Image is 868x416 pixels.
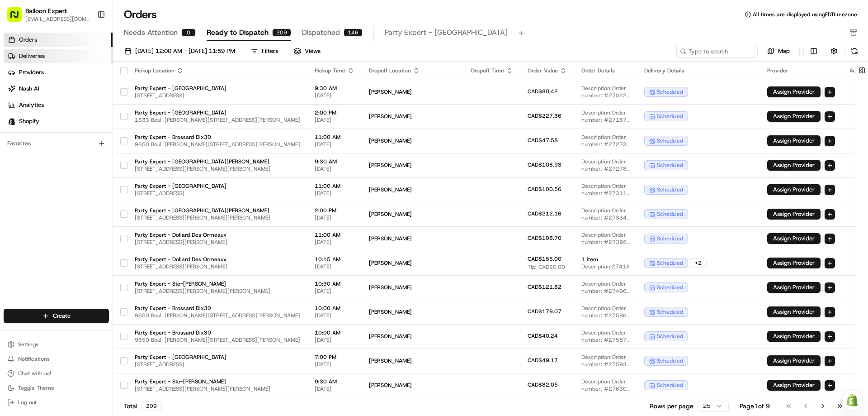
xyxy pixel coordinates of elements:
[135,231,300,239] span: Party Expert - Dollard Des Ormeaux
[9,86,25,103] img: 1736555255976-a54dd68f-1ca7-489b-9aae-adbdc363a1c4
[767,233,821,244] button: Assign Provider
[657,284,683,291] span: scheduled
[315,287,354,295] span: [DATE]
[135,361,300,368] span: [STREET_ADDRESS]
[581,158,630,172] span: Description: Order number: #27278 for [PERSON_NAME]
[528,332,558,339] span: CAD$40.24
[5,128,73,144] a: 📗Knowledge Base
[25,6,67,15] span: Balloon Expert
[369,308,457,316] span: [PERSON_NAME]
[315,165,354,172] span: [DATE]
[528,88,558,95] span: CAD$80.42
[767,111,821,122] button: Assign Provider
[53,312,71,320] span: Create
[4,136,109,151] div: Favorites
[90,153,109,160] span: Pylon
[581,207,630,221] span: Description: Order number: #27334 for [PERSON_NAME]
[581,329,630,344] span: Description: Order number: #27587 for [PERSON_NAME]
[8,118,15,125] img: Shopify logo
[767,67,835,74] div: Provider
[135,256,300,263] span: Party Expert - Dollard Des Ormeaux
[315,256,354,263] span: 10:15 AM
[385,27,508,38] span: Party Expert - [GEOGRAPHIC_DATA]
[369,357,457,364] span: [PERSON_NAME]
[135,85,300,92] span: Party Expert - [GEOGRAPHIC_DATA]
[18,355,50,363] span: Notifications
[315,361,354,368] span: [DATE]
[19,117,39,125] span: Shopify
[154,89,165,100] button: Start new chat
[753,11,857,18] span: All times are displayed using EDT timezone
[9,132,16,139] div: 📗
[315,214,354,221] span: [DATE]
[135,116,300,124] span: 1633 Boul. [PERSON_NAME][STREET_ADDRESS][PERSON_NAME]
[18,131,69,140] span: Knowledge Base
[657,259,683,267] span: scheduled
[767,184,821,195] button: Assign Provider
[135,109,300,116] span: Party Expert - [GEOGRAPHIC_DATA]
[528,161,561,168] span: CAD$108.93
[64,153,109,160] a: Powered byPylon
[315,329,354,336] span: 10:00 AM
[761,46,796,57] button: Map
[73,128,149,144] a: 💻API Documentation
[135,67,300,74] div: Pickup Location
[315,305,354,312] span: 10:00 AM
[85,131,145,140] span: API Documentation
[135,287,300,295] span: [STREET_ADDRESS][PERSON_NAME][PERSON_NAME]
[76,132,84,139] div: 💻
[657,382,683,389] span: scheduled
[135,47,235,55] span: [DATE] 12:00 AM - [DATE] 11:59 PM
[369,137,457,144] span: [PERSON_NAME]
[657,137,683,144] span: scheduled
[124,27,178,38] span: Needs Attention
[18,341,38,348] span: Settings
[135,134,300,141] span: Party Expert - Brossard Dix30
[247,45,282,57] button: Filters
[344,29,363,37] div: 146
[315,336,354,344] span: [DATE]
[302,27,340,38] span: Dispatched
[369,186,457,193] span: [PERSON_NAME]
[4,353,109,365] button: Notifications
[135,336,300,344] span: 9650 Boul. [PERSON_NAME][STREET_ADDRESS][PERSON_NAME]
[676,45,758,57] input: Type to search
[31,86,148,96] div: Start new chat
[657,235,683,242] span: scheduled
[650,402,693,411] p: Rows per page
[657,333,683,340] span: scheduled
[528,112,561,120] span: CAD$227.36
[581,263,630,270] span: Description: 27418
[315,190,354,197] span: [DATE]
[9,36,165,51] p: Welcome 👋
[315,67,354,74] div: Pickup Time
[262,47,278,55] div: Filters
[135,158,300,165] span: Party Expert - [GEOGRAPHIC_DATA][PERSON_NAME]
[18,399,37,406] span: Log out
[135,141,300,148] span: 9650 Boul. [PERSON_NAME][STREET_ADDRESS][PERSON_NAME]
[135,190,300,197] span: [STREET_ADDRESS]
[124,401,162,411] div: Total
[528,381,558,388] span: CAD$82.05
[767,380,821,391] button: Assign Provider
[25,15,90,23] span: [EMAIL_ADDRESS][DOMAIN_NAME]
[135,385,300,392] span: [STREET_ADDRESS][PERSON_NAME][PERSON_NAME]
[272,29,291,37] div: 209
[135,305,300,312] span: Party Expert - Brossard Dix30
[767,135,821,146] button: Assign Provider
[315,354,354,361] span: 7:00 PM
[315,182,354,190] span: 11:00 AM
[315,207,354,214] span: 2:00 PM
[135,378,300,385] span: Party Expert - Ste-[PERSON_NAME]
[767,282,821,293] button: Assign Provider
[124,7,157,22] h1: Orders
[4,367,109,380] button: Chat with us!
[4,49,113,63] a: Deliveries
[18,370,51,377] span: Chat with us!
[315,312,354,319] span: [DATE]
[315,263,354,270] span: [DATE]
[19,101,44,109] span: Analytics
[657,308,683,316] span: scheduled
[4,98,113,112] a: Analytics
[369,382,457,389] span: [PERSON_NAME]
